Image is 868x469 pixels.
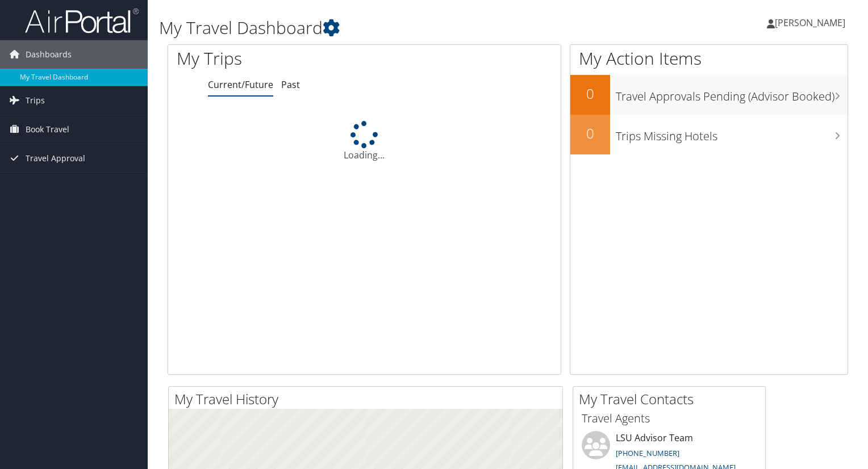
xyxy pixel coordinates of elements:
a: Past [281,78,300,91]
a: 0Trips Missing Hotels [570,115,848,154]
h1: My Travel Dashboard [159,16,624,40]
span: [PERSON_NAME] [775,16,845,29]
h2: 0 [570,124,610,143]
a: [PHONE_NUMBER] [616,448,679,458]
h1: My Action Items [570,47,848,70]
h2: My Travel Contacts [579,390,765,409]
h3: Travel Approvals Pending (Advisor Booked) [616,83,848,104]
h3: Travel Agents [582,411,757,426]
h2: 0 [570,84,610,103]
span: Travel Approval [26,144,85,173]
a: 0Travel Approvals Pending (Advisor Booked) [570,75,848,115]
h1: My Trips [177,47,389,70]
h2: My Travel History [174,390,562,409]
h3: Trips Missing Hotels [616,123,848,144]
span: Trips [26,86,45,115]
div: Loading... [168,121,561,162]
img: airportal-logo.png [25,7,139,34]
a: [PERSON_NAME] [767,6,857,40]
span: Dashboards [26,40,72,69]
a: Current/Future [208,78,273,91]
span: Book Travel [26,115,69,144]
